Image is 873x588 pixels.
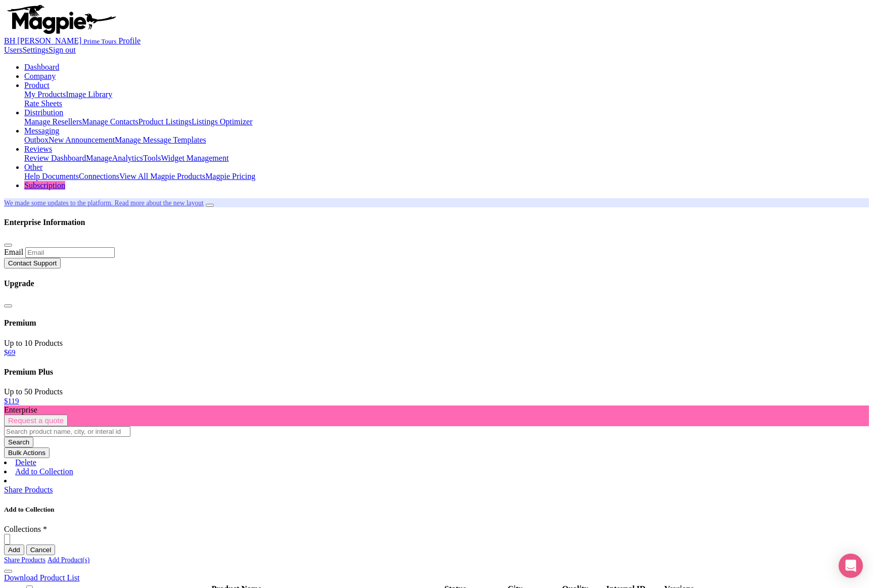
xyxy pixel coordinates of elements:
[4,426,130,437] input: Search product name, city, or interal id
[119,172,205,180] a: View All Magpie Products
[4,199,204,207] a: We made some updates to the platform. Read more about the new layout
[192,117,252,126] a: Listings Optimizer
[139,117,192,126] a: Product Listings
[4,545,24,555] button: Add
[25,247,115,258] input: Email
[4,339,869,348] div: Up to 10 Products
[4,368,869,377] h4: Premium Plus
[4,244,12,247] button: Close
[143,154,161,162] a: Tools
[48,556,89,564] a: Add Product(s)
[4,319,869,328] h4: Premium
[24,72,56,80] a: Company
[24,126,59,135] a: Messaging
[4,36,118,45] a: BH [PERSON_NAME] Prime Tours
[24,117,82,126] a: Manage Resellers
[49,135,115,144] a: New Announcement
[24,63,59,71] a: Dashboard
[24,108,63,117] a: Distribution
[24,145,52,153] a: Reviews
[15,458,36,467] a: Delete
[112,154,143,162] a: Analytics
[4,415,68,426] button: Request a quote
[24,181,65,190] a: Subscription
[4,248,23,256] label: Email
[17,36,81,45] span: [PERSON_NAME]
[4,36,15,45] span: BH
[86,154,112,162] a: Manage
[82,117,139,126] a: Manage Contacts
[118,36,141,45] a: Profile
[4,304,12,307] button: Close
[4,348,16,356] a: $69
[4,397,19,405] a: $119
[24,163,42,171] a: Other
[15,467,73,476] a: Add to Collection
[4,485,53,494] a: Share Products
[4,4,118,34] img: logo-ab69f6fb50320c5b225c76a69d11143b.png
[4,46,22,54] a: Users
[4,506,869,514] h5: Add to Collection
[26,545,56,555] button: Cancel
[4,573,79,582] a: Download Product List
[24,90,66,99] a: My Products
[4,258,61,268] button: Contact Support
[24,135,49,144] a: Outbox
[4,447,50,458] button: Bulk Actions
[8,416,64,425] span: Request a quote
[24,172,79,180] a: Help Documents
[161,154,228,162] a: Widget Management
[4,405,869,415] div: Enterprise
[79,172,119,180] a: Connections
[206,204,214,207] button: Close announcement
[4,387,869,396] div: Up to 50 Products
[4,525,41,533] span: Collections
[4,437,33,447] button: Search
[24,154,86,162] a: Review Dashboard
[115,135,206,144] a: Manage Message Templates
[4,279,869,288] h4: Upgrade
[205,172,255,180] a: Magpie Pricing
[4,556,45,564] a: Share Products
[24,81,50,89] a: Product
[24,99,62,108] a: Rate Sheets
[22,46,49,54] a: Settings
[4,218,869,227] h4: Enterprise Information
[66,90,112,99] a: Image Library
[83,37,116,45] small: Prime Tours
[49,46,76,54] a: Sign out
[839,554,863,578] div: Open Intercom Messenger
